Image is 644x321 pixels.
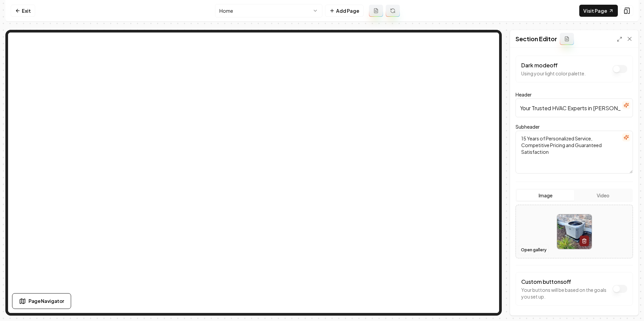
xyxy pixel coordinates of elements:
button: Image [517,190,574,201]
label: Subheader [516,124,540,130]
a: Exit [11,5,35,17]
span: Page Navigator [29,298,64,305]
button: Regenerate page [386,5,400,17]
label: Dark mode off [521,62,558,69]
p: Using your light color palette. [521,70,586,77]
p: Your buttons will be based on the goals you set up. [521,286,609,300]
button: Video [574,190,632,201]
button: Add Page [325,5,364,17]
button: Add admin section prompt [560,33,574,45]
img: image [557,214,592,249]
label: Custom buttons off [521,278,571,285]
h2: Section Editor [516,34,557,44]
label: Header [516,91,532,98]
button: Page Navigator [12,293,71,309]
a: Visit Page [579,5,618,17]
button: Open gallery [519,245,549,255]
button: Add admin page prompt [369,5,383,17]
input: Header [516,99,633,117]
